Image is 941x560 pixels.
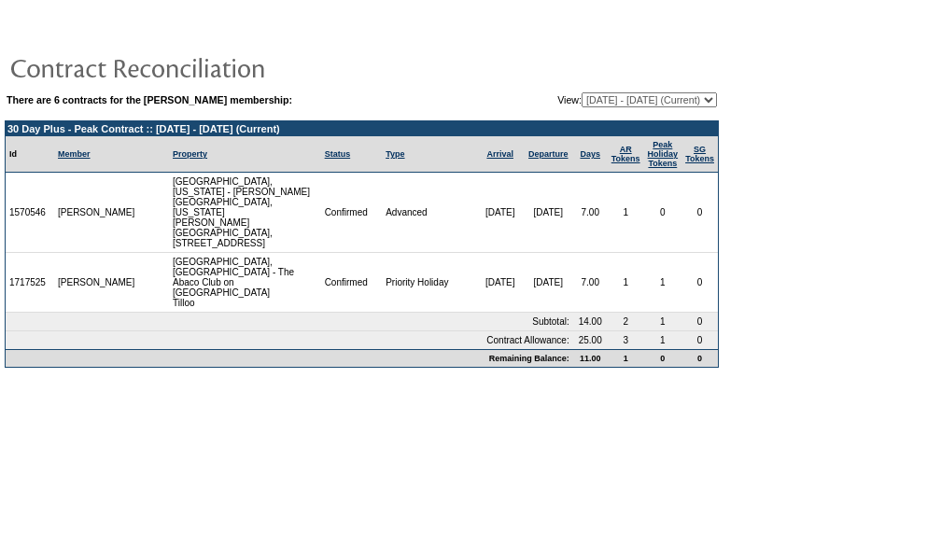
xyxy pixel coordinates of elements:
[7,94,292,105] b: There are 6 contracts for the [PERSON_NAME] membership:
[685,145,714,163] a: SGTokens
[463,92,717,107] td: View:
[321,253,383,313] td: Confirmed
[644,331,682,349] td: 1
[382,253,476,313] td: Priority Holiday
[644,313,682,331] td: 1
[169,173,321,253] td: [GEOGRAPHIC_DATA], [US_STATE] - [PERSON_NAME][GEOGRAPHIC_DATA], [US_STATE] [PERSON_NAME][GEOGRAPH...
[528,149,569,159] a: Departure
[6,253,54,313] td: 1717525
[608,331,644,349] td: 3
[648,140,679,168] a: Peak HolidayTokens
[6,136,54,173] td: Id
[644,253,682,313] td: 1
[524,253,573,313] td: [DATE]
[6,173,54,253] td: 1570546
[524,173,573,253] td: [DATE]
[644,349,682,367] td: 0
[681,313,718,331] td: 0
[573,331,608,349] td: 25.00
[382,173,476,253] td: Advanced
[9,49,383,86] img: pgTtlContractReconciliation.gif
[608,313,644,331] td: 2
[573,173,608,253] td: 7.00
[54,253,139,313] td: [PERSON_NAME]
[476,173,523,253] td: [DATE]
[573,313,608,331] td: 14.00
[573,349,608,367] td: 11.00
[321,173,383,253] td: Confirmed
[6,313,573,331] td: Subtotal:
[644,173,682,253] td: 0
[6,121,718,136] td: 30 Day Plus - Peak Contract :: [DATE] - [DATE] (Current)
[611,145,640,163] a: ARTokens
[608,173,644,253] td: 1
[573,253,608,313] td: 7.00
[580,149,600,159] a: Days
[476,253,523,313] td: [DATE]
[486,149,513,159] a: Arrival
[608,349,644,367] td: 1
[173,149,207,159] a: Property
[681,349,718,367] td: 0
[6,331,573,349] td: Contract Allowance:
[325,149,351,159] a: Status
[681,331,718,349] td: 0
[58,149,91,159] a: Member
[169,253,321,313] td: [GEOGRAPHIC_DATA], [GEOGRAPHIC_DATA] - The Abaco Club on [GEOGRAPHIC_DATA] Tilloo
[386,149,404,159] a: Type
[608,253,644,313] td: 1
[54,173,139,253] td: [PERSON_NAME]
[681,253,718,313] td: 0
[681,173,718,253] td: 0
[6,349,573,367] td: Remaining Balance:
